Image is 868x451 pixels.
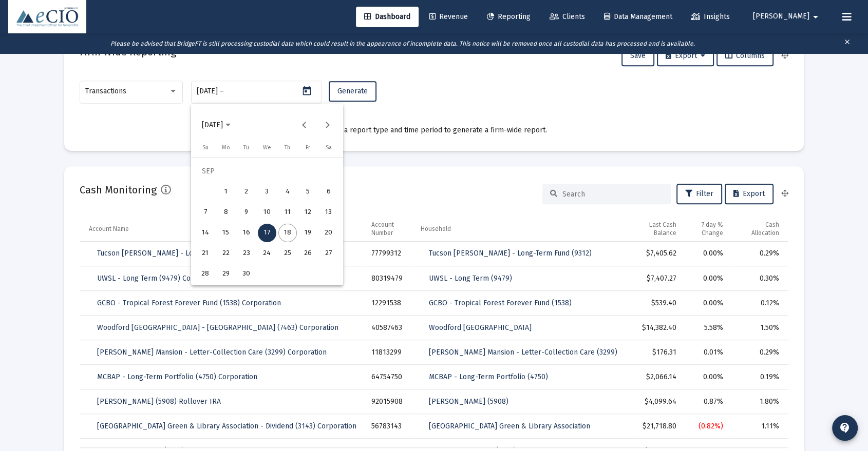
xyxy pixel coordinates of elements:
[258,183,276,201] div: 3
[318,223,339,243] button: 2025-09-20
[236,264,257,284] button: 2025-09-30
[236,223,257,243] button: 2025-09-16
[237,244,256,263] div: 23
[278,244,297,263] div: 25
[236,202,257,223] button: 2025-09-09
[194,115,239,135] button: Choose month and year
[257,223,277,243] button: 2025-09-17
[222,144,230,151] span: Mo
[195,223,216,243] button: 2025-09-14
[236,243,257,264] button: 2025-09-23
[217,244,235,263] div: 22
[196,244,215,263] div: 21
[243,144,249,151] span: Tu
[319,244,338,263] div: 27
[202,144,209,151] span: Su
[319,224,338,242] div: 20
[319,203,338,222] div: 13
[257,182,277,202] button: 2025-09-03
[298,182,318,202] button: 2025-09-05
[216,243,236,264] button: 2025-09-22
[216,182,236,202] button: 2025-09-01
[285,144,290,151] span: Th
[195,202,216,223] button: 2025-09-07
[278,203,297,222] div: 11
[216,202,236,223] button: 2025-09-08
[299,203,317,222] div: 12
[317,115,338,135] button: Next month
[263,144,271,151] span: We
[318,202,339,223] button: 2025-09-13
[217,203,235,222] div: 8
[306,144,310,151] span: Fr
[237,183,256,201] div: 2
[217,183,235,201] div: 1
[196,224,215,242] div: 14
[257,243,277,264] button: 2025-09-24
[237,224,256,242] div: 16
[298,243,318,264] button: 2025-09-26
[195,264,216,284] button: 2025-09-28
[258,203,276,222] div: 10
[195,161,339,182] td: SEP
[278,183,297,201] div: 4
[202,121,223,129] span: [DATE]
[277,243,298,264] button: 2025-09-25
[299,224,317,242] div: 19
[298,202,318,223] button: 2025-09-12
[299,183,317,201] div: 5
[278,224,297,242] div: 18
[216,223,236,243] button: 2025-09-15
[258,244,276,263] div: 24
[258,224,276,242] div: 17
[216,264,236,284] button: 2025-09-29
[294,115,315,135] button: Previous month
[318,243,339,264] button: 2025-09-27
[196,203,215,222] div: 7
[326,144,332,151] span: Sa
[237,265,256,283] div: 30
[217,265,235,283] div: 29
[299,244,317,263] div: 26
[318,182,339,202] button: 2025-09-06
[196,265,215,283] div: 28
[217,224,235,242] div: 15
[298,223,318,243] button: 2025-09-19
[277,223,298,243] button: 2025-09-18
[237,203,256,222] div: 9
[257,202,277,223] button: 2025-09-10
[277,182,298,202] button: 2025-09-04
[236,182,257,202] button: 2025-09-02
[319,183,338,201] div: 6
[277,202,298,223] button: 2025-09-11
[195,243,216,264] button: 2025-09-21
